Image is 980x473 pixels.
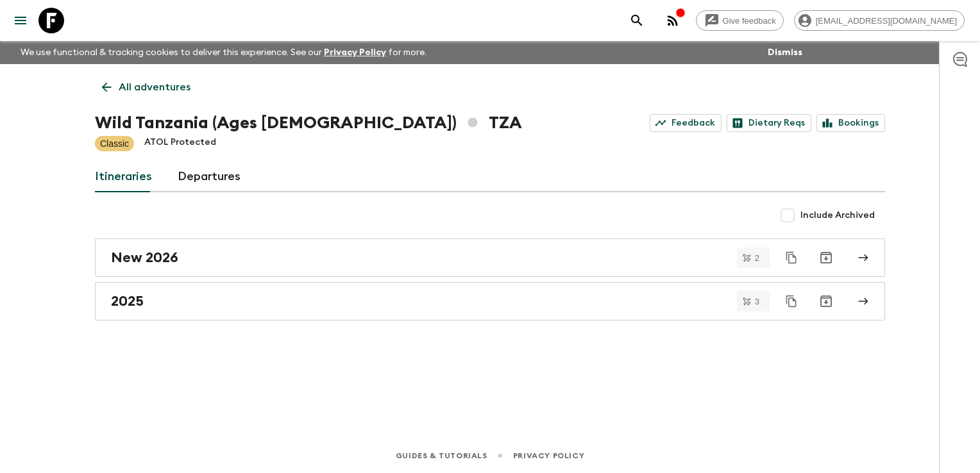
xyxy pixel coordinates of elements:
p: All adventures [119,79,190,95]
button: menu [8,8,33,33]
p: ATOL Protected [144,136,216,151]
div: [EMAIL_ADDRESS][DOMAIN_NAME] [794,10,965,31]
a: Privacy Policy [513,449,584,463]
a: Dietary Reqs [727,114,811,132]
a: All adventures [95,74,198,100]
a: Feedback [650,114,722,132]
p: Classic [100,137,129,150]
button: Dismiss [765,44,806,62]
span: 3 [747,297,767,306]
p: We use functional & tracking cookies to deliver this experience. See our for more. [15,41,432,64]
a: Departures [178,162,241,192]
span: [EMAIL_ADDRESS][DOMAIN_NAME] [809,16,964,26]
a: Give feedback [696,10,784,31]
button: search adventures [624,8,650,33]
a: Bookings [816,114,885,132]
button: Duplicate [780,246,803,269]
a: Itineraries [95,162,152,192]
h2: New 2026 [111,249,178,266]
span: Give feedback [716,16,783,26]
span: Include Archived [800,209,875,222]
button: Archive [813,245,839,270]
h1: Wild Tanzania (Ages [DEMOGRAPHIC_DATA]) TZA [95,110,522,136]
button: Duplicate [780,290,803,313]
button: Archive [813,288,839,314]
a: Guides & Tutorials [396,449,487,463]
a: Privacy Policy [324,48,386,57]
span: 2 [747,254,767,262]
a: 2025 [95,282,885,320]
h2: 2025 [111,293,144,310]
a: New 2026 [95,238,885,277]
